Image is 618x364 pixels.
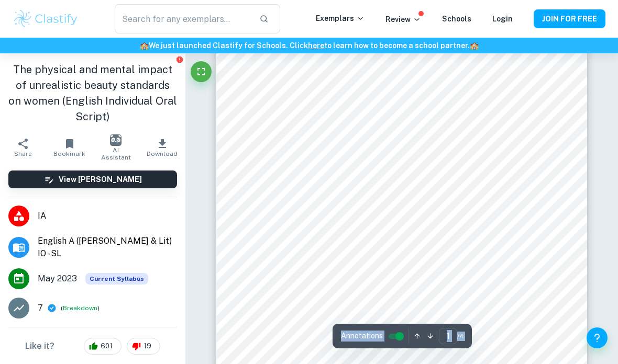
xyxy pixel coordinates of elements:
span: Bookmark [53,150,85,157]
h6: Like it? [25,340,54,352]
h6: View [PERSON_NAME] [59,174,142,185]
span: 🏫 [470,41,479,50]
span: ( ) [61,303,100,313]
p: 7 [38,302,43,314]
span: / 4 [457,332,463,341]
img: Clastify logo [13,8,79,29]
button: Bookmark [47,133,93,162]
a: here [308,41,324,50]
span: 🏫 [140,41,149,50]
a: Login [492,15,513,23]
div: 19 [127,338,160,355]
button: Help and Feedback [587,327,608,348]
button: JOIN FOR FREE [534,9,605,28]
span: IA [38,210,177,222]
div: This exemplar is based on the current syllabus. Feel free to refer to it for inspiration/ideas wh... [85,273,148,285]
button: Download [139,133,186,162]
button: Report issue [175,55,183,63]
span: English A ([PERSON_NAME] & Lit) IO - SL [38,235,177,260]
span: 601 [95,341,118,351]
span: Download [147,150,178,157]
img: AI Assistant [110,134,122,146]
p: Review [385,14,421,25]
span: Current Syllabus [85,273,148,285]
span: May 2023 [38,272,77,285]
p: Exemplars [316,13,365,24]
button: AI Assistant [93,133,139,162]
input: Search for any exemplars... [115,4,251,33]
button: Fullscreen [191,61,212,82]
h6: We just launched Clastify for Schools. Click to learn how to become a school partner. [2,40,616,51]
button: View [PERSON_NAME] [8,170,177,188]
h1: The physical and mental impact of unrealistic beauty standards on women (English Individual Oral ... [8,62,177,124]
span: Share [14,150,32,157]
div: 601 [84,338,122,355]
span: Annotations [341,331,383,342]
button: Breakdown [63,303,97,313]
span: AI Assistant [99,146,133,161]
a: Schools [442,15,471,23]
span: 19 [138,341,157,351]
